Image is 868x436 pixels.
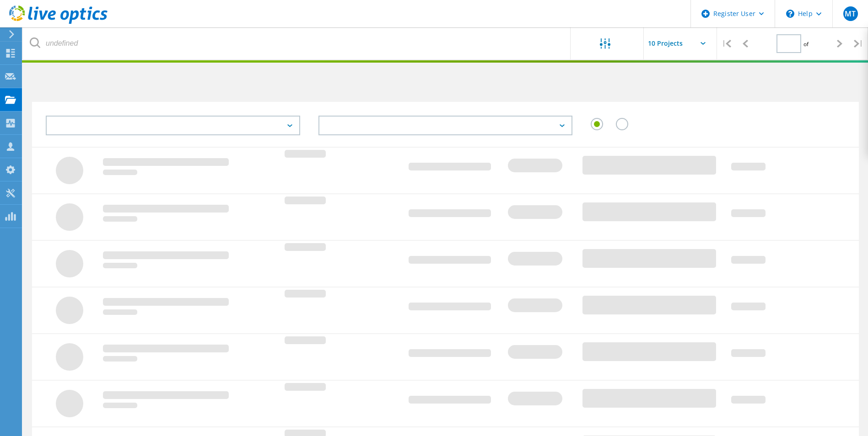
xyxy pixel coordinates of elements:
[717,27,736,60] div: |
[845,10,856,17] span: MT
[849,27,868,60] div: |
[786,10,794,18] svg: \n
[9,19,108,26] a: Live Optics Dashboard
[803,40,809,48] span: of
[23,27,571,59] input: undefined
